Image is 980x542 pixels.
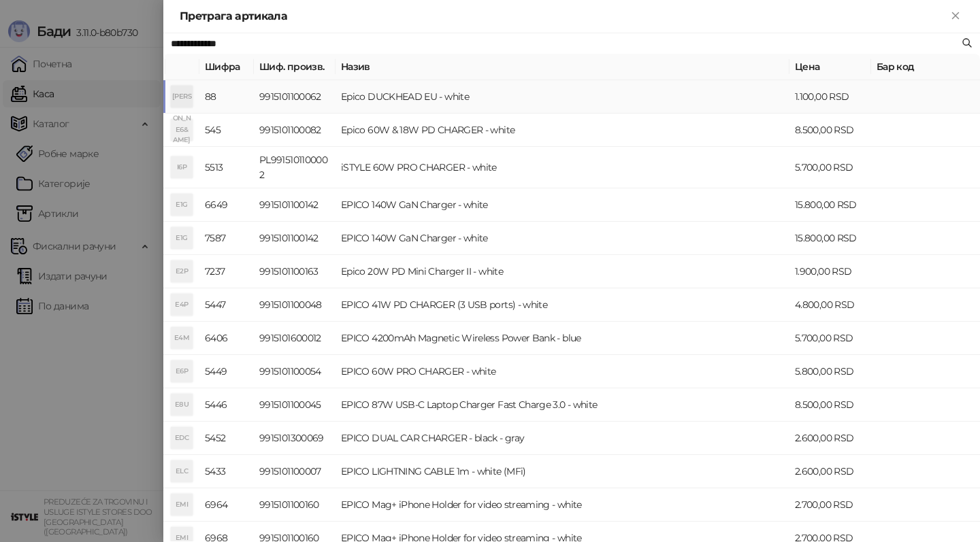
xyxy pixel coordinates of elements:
td: 2.700,00 RSD [789,488,871,522]
div: E8U [171,394,193,416]
td: 9915101100082 [254,114,336,147]
div: Претрага артикала [180,8,947,24]
td: 2.600,00 RSD [789,455,871,488]
td: 15.800,00 RSD [789,188,871,222]
td: 88 [199,80,254,114]
td: 9915101100142 [254,188,336,222]
td: EPICO LIGHTNING CABLE 1m - white (MFi) [336,455,789,488]
div: EDC [171,427,193,449]
div: [PERSON_NAME] [171,86,193,107]
td: 5.800,00 RSD [789,355,871,388]
td: 5513 [199,147,254,188]
th: Назив [336,54,789,80]
td: PL9915101100002 [254,147,336,188]
div: E4M [171,327,193,349]
td: 8.500,00 RSD [789,114,871,147]
div: E6P [171,360,193,382]
td: 6406 [199,322,254,355]
td: 9915101100142 [254,222,336,255]
div: E1G [171,194,193,216]
td: 5.700,00 RSD [789,322,871,355]
td: EPICO 60W PRO CHARGER - white [336,355,789,388]
td: 545 [199,114,254,147]
td: 5433 [199,455,254,488]
div: E6& [171,119,193,141]
td: 4.800,00 RSD [789,288,871,322]
td: 9915101100007 [254,455,336,488]
th: Шифра [199,54,254,80]
td: 1.100,00 RSD [789,80,871,114]
td: EPICO 140W GaN Charger - white [336,188,789,222]
td: 5.700,00 RSD [789,147,871,188]
td: 5447 [199,288,254,322]
td: Epico 60W & 18W PD CHARGER - white [336,114,789,147]
td: 9915101100163 [254,255,336,288]
td: EPICO 140W GaN Charger - white [336,222,789,255]
td: 6649 [199,188,254,222]
td: 6964 [199,488,254,522]
td: 7237 [199,255,254,288]
th: Бар код [871,54,980,80]
td: 5449 [199,355,254,388]
td: 9915101100045 [254,388,336,422]
td: 5452 [199,422,254,455]
td: 15.800,00 RSD [789,222,871,255]
td: EPICO Mag+ iPhone Holder for video streaming - white [336,488,789,522]
th: Шиф. произв. [254,54,336,80]
th: Цена [789,54,871,80]
td: 9915101100160 [254,488,336,522]
td: 9915101300069 [254,422,336,455]
td: iSTYLE 60W PRO CHARGER - white [336,147,789,188]
td: EPICO 4200mAh Magnetic Wireless Power Bank - blue [336,322,789,355]
td: 8.500,00 RSD [789,388,871,422]
div: E2P [171,260,193,282]
td: Epico 20W PD Mini Charger II - white [336,255,789,288]
div: EMI [171,494,193,515]
td: 9915101100062 [254,80,336,114]
div: I6P [171,156,193,178]
div: E4P [171,294,193,316]
td: 9915101100048 [254,288,336,322]
div: ELC [171,460,193,482]
td: 2.600,00 RSD [789,422,871,455]
button: Close [947,8,964,24]
td: 5446 [199,388,254,422]
td: 9915101600012 [254,322,336,355]
td: 1.900,00 RSD [789,255,871,288]
td: Epico DUCKHEAD EU - white [336,80,789,114]
td: 7587 [199,222,254,255]
td: EPICO 41W PD CHARGER (3 USB ports) - white [336,288,789,322]
td: 9915101100054 [254,355,336,388]
td: EPICO DUAL CAR CHARGER - black - gray [336,422,789,455]
td: EPICO 87W USB-C Laptop Charger Fast Charge 3.0 - white [336,388,789,422]
div: E1G [171,227,193,249]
